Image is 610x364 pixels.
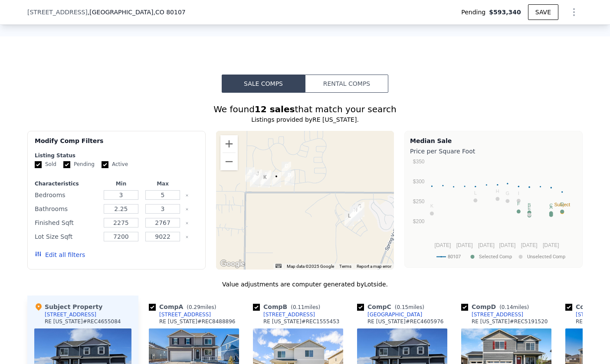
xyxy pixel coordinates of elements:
span: ( miles) [391,304,428,310]
text: [DATE] [499,242,516,248]
div: Comp B [253,302,324,311]
label: Active [102,161,128,168]
div: We found that match your search [27,103,583,115]
span: , CO 80107 [153,9,185,16]
text: D [561,201,564,207]
div: Lot Size Sqft [35,231,98,243]
button: Keyboard shortcuts [275,264,282,268]
button: Show Options [565,3,583,21]
div: [STREET_ADDRESS] [45,311,96,318]
span: 0.29 [189,304,200,310]
div: [GEOGRAPHIC_DATA] [367,311,422,318]
div: Bathrooms [35,203,98,215]
div: 3418 Belleville Ridge Road [272,172,281,187]
button: Zoom in [220,135,238,153]
strong: 12 sales [255,104,295,114]
text: H [496,188,499,194]
span: $593,340 [489,8,521,16]
div: [STREET_ADDRESS] [472,311,523,318]
a: [STREET_ADDRESS] [253,311,315,318]
div: Finished Sqft [35,217,98,229]
span: Pending [461,8,489,16]
text: [DATE] [435,242,451,248]
input: Active [102,161,108,168]
div: Comp D [461,302,532,311]
text: [DATE] [478,242,495,248]
text: Unselected Comp [527,254,565,260]
button: Sale Comps [222,75,305,93]
span: [STREET_ADDRESS] [27,8,88,16]
div: RE [US_STATE] # REC5191520 [472,318,548,325]
div: 3362 Belleville Ridge Rd [260,173,270,188]
div: Modify Comp Filters [35,136,198,152]
div: Listings provided by RE [US_STATE] . [27,115,583,124]
span: ( miles) [183,304,220,310]
a: Open this area in Google Maps (opens a new window) [218,258,247,270]
text: [DATE] [456,242,473,248]
text: $300 [413,179,425,185]
span: ( miles) [287,304,324,310]
button: Clear [185,235,189,239]
text: 80107 [448,254,461,260]
span: 0.15 [397,304,408,310]
a: [STREET_ADDRESS] [461,311,523,318]
a: Report a map error [357,264,391,269]
button: Rental Comps [305,75,388,93]
text: G [506,191,510,196]
div: Min [102,180,140,187]
text: K [430,203,434,208]
input: Pending [63,161,70,168]
div: 3347 Belleville Ridge Road [262,170,271,185]
div: 4346 Canyata Drive [351,206,360,221]
div: Comp C [357,302,428,311]
span: 0.11 [293,304,305,310]
text: $350 [413,159,425,165]
div: RE [US_STATE] # REC4605976 [367,318,444,325]
div: 4306 Canyata Drive [350,207,359,221]
text: B [528,202,531,208]
text: F [517,201,520,206]
a: Terms (opens in new tab) [339,264,351,269]
div: [STREET_ADDRESS] [263,311,315,318]
text: L [474,190,477,195]
button: Clear [185,221,189,225]
div: 4236 Canyata Drive [344,211,354,226]
button: Edit all filters [35,250,85,259]
a: [STREET_ADDRESS] [149,311,211,318]
input: Sold [35,161,42,168]
div: 43146 Trenton Gulch Trail [282,162,291,176]
text: Subject [554,202,570,207]
span: ( miles) [496,304,532,310]
div: Median Sale [410,136,577,145]
span: 0.14 [502,304,513,310]
a: [GEOGRAPHIC_DATA] [357,311,422,318]
div: Price per Square Foot [410,145,577,157]
div: [STREET_ADDRESS] [159,311,211,318]
label: Pending [63,161,95,168]
text: J [528,205,531,210]
div: Subject Property [34,302,102,311]
button: Clear [185,194,189,197]
button: Zoom out [220,153,238,170]
div: Comp A [149,302,220,311]
div: 3285 Belleville Ridge Road [253,169,262,184]
img: Google [218,258,247,270]
label: Sold [35,161,56,168]
div: 3226 Belleville Ridge Road [245,167,255,182]
span: Map data ©2025 Google [287,264,334,269]
div: 4336 Canyata Drive [353,205,362,219]
text: C [549,203,553,208]
text: I [518,191,519,196]
div: Bedrooms [35,189,98,201]
div: Value adjustments are computer generated by Lotside . [27,280,583,289]
button: Clear [185,208,189,211]
text: $250 [413,198,425,205]
div: 3274 Belleville Ridge Road [250,172,259,187]
div: 42774 Calusa Pines Road [355,202,364,217]
div: RE [US_STATE] # REC8488896 [159,318,236,325]
text: E [528,205,531,211]
div: Max [144,180,182,187]
button: SAVE [528,4,558,20]
svg: A chart. [410,157,577,266]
